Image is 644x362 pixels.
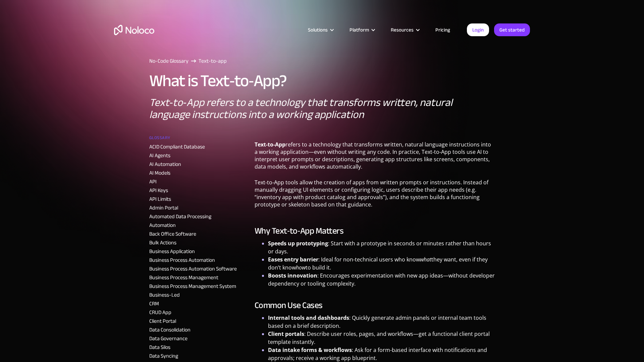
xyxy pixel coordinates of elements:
[268,314,349,321] strong: Internal tools and dashboards
[114,25,154,35] a: home
[341,25,382,34] div: Platform
[149,185,168,195] a: API Keys
[149,133,249,143] a: Glossary
[149,142,205,152] a: ACID Compliant Database
[149,150,170,161] a: AI Agents
[149,133,170,143] h2: Glossary
[149,334,187,344] a: Data Governance
[149,220,176,230] a: Automation
[149,290,180,300] a: Business-Led
[149,273,218,283] a: Business Process Management
[391,25,414,34] div: Resources
[268,314,495,330] li: : Quickly generate admin panels or internal team tools based on a brief description.
[149,316,176,326] a: Client Portal
[149,212,211,222] a: Automated Data Processing
[300,25,341,34] div: Solutions
[268,240,328,247] strong: Speeds up prototyping
[149,97,495,121] p: Text‑to‑App refers to a technology that transforms written, natural language instructions into a ...
[149,194,171,204] a: API Limits
[149,281,236,291] a: Business Process Management System
[255,141,286,148] strong: Text‑to‑App
[268,255,495,271] li: : Ideal for non-technical users who know they want, even if they don’t know to build it.
[149,351,178,361] a: Data Syncing
[255,179,495,213] p: Text‑to‑App tools allow the creation of apps from written prompts or instructions. Instead of man...
[149,238,176,248] a: Bulk Actions
[382,25,427,34] div: Resources
[149,255,215,265] a: Business Process Automation
[308,25,328,34] div: Solutions
[350,25,369,34] div: Platform
[268,271,495,288] li: : Encourages experimentation with new app ideas—without developer dependency or tooling complexity.
[268,239,495,255] li: : Start with a prototype in seconds or minutes rather than hours or days.
[149,299,159,309] a: CRM
[427,25,459,34] a: Pricing
[149,342,170,352] a: Data Silos
[149,177,157,187] a: API
[149,72,287,90] h1: What is Text‑to‑App?
[255,141,495,175] p: refers to a technology that transforms written, natural language instructions into a working appl...
[268,346,352,354] strong: Data intake forms & workflows
[149,203,178,213] a: Admin Portal
[420,256,431,263] em: what
[268,272,317,279] strong: Boosts innovation
[268,256,318,263] strong: Eases entry barrier
[149,246,195,256] a: Business Application
[268,330,495,346] li: : Describe user roles, pages, and workflows—get a functional client portal template instantly.
[149,229,196,239] a: Back Office Software
[149,168,170,178] a: AI Models
[255,226,495,236] h3: Why Text‑to‑App Matters
[255,300,495,310] h3: Common Use Cases
[494,23,530,36] a: Get started
[268,330,304,338] strong: Client portals
[149,325,191,335] a: Data Consolidation
[149,159,181,169] a: AI Automation
[467,23,489,36] a: Login
[149,307,171,317] a: CRUD App
[296,264,306,271] em: how
[149,264,237,274] a: Business Process Automation Software
[268,346,495,362] li: : Ask for a form-based interface with notifications and approvals; receive a working app blueprint.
